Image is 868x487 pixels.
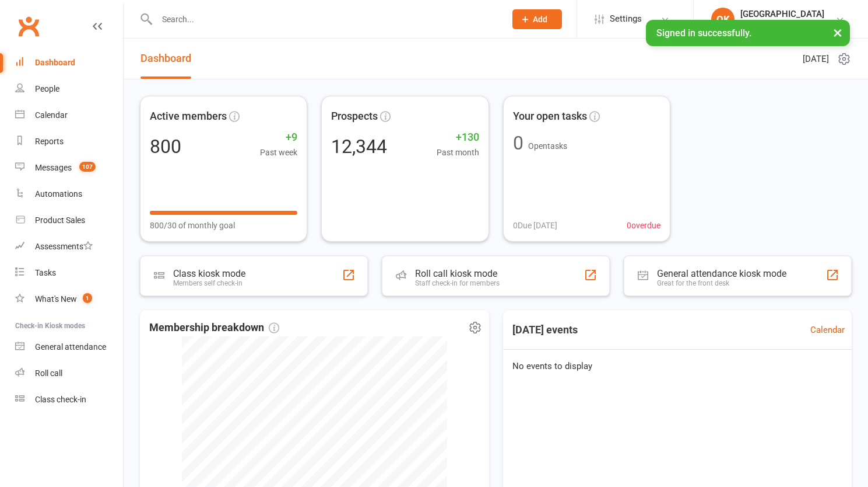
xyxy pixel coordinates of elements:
div: General attendance [35,342,106,352]
span: Your open tasks [513,108,587,125]
span: 800/30 of monthly goal [150,219,235,232]
span: 107 [79,162,96,172]
h3: [DATE] events [503,319,587,340]
span: Membership breakdown [149,319,279,336]
span: Signed in successfully. [656,27,751,39]
span: Settings [610,6,642,32]
span: +9 [260,129,297,146]
div: OK [711,8,735,31]
a: Dashboard [140,39,191,79]
a: What's New1 [15,286,123,312]
div: ACA Network [740,19,824,30]
div: Roll call kiosk mode [415,268,500,279]
div: Class check-in [35,395,86,404]
div: Reports [35,137,64,146]
a: Clubworx [14,12,43,41]
span: 0 overdue [627,219,660,232]
div: No events to display [498,350,857,382]
span: Prospects [331,108,378,125]
div: Automations [35,189,82,199]
a: Messages 107 [15,155,123,181]
button: Add [512,9,562,29]
a: General attendance kiosk mode [15,334,123,360]
div: Class kiosk mode [173,268,245,279]
a: Calendar [15,102,123,128]
div: 0 [513,134,523,152]
div: Tasks [35,268,56,277]
span: Open tasks [528,141,567,151]
div: What's New [35,294,77,304]
span: [DATE] [803,52,829,66]
span: Add [533,15,547,24]
div: People [35,84,59,93]
a: Dashboard [15,50,123,76]
button: × [827,20,848,45]
div: Staff check-in for members [415,279,500,287]
span: Active members [150,108,227,125]
span: Past week [260,146,297,159]
a: Class kiosk mode [15,387,123,413]
div: Roll call [35,368,62,378]
a: Product Sales [15,207,123,234]
span: +130 [437,129,479,146]
div: 800 [150,137,181,156]
div: Members self check-in [173,279,245,287]
div: 12,344 [331,137,387,156]
a: Automations [15,181,123,207]
div: Product Sales [35,215,85,225]
span: Past month [437,146,479,159]
a: People [15,76,123,102]
div: Calendar [35,110,68,120]
div: General attendance kiosk mode [657,268,786,279]
div: [GEOGRAPHIC_DATA] [740,9,824,19]
a: Roll call [15,360,123,387]
span: 1 [83,293,92,303]
a: Tasks [15,260,123,286]
div: Great for the front desk [657,279,786,287]
span: 0 Due [DATE] [513,219,557,232]
div: Messages [35,163,72,172]
input: Search... [153,11,497,27]
div: Dashboard [35,58,75,67]
a: Reports [15,128,123,155]
a: Assessments [15,234,123,260]
a: Calendar [810,323,845,337]
div: Assessments [35,242,93,251]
